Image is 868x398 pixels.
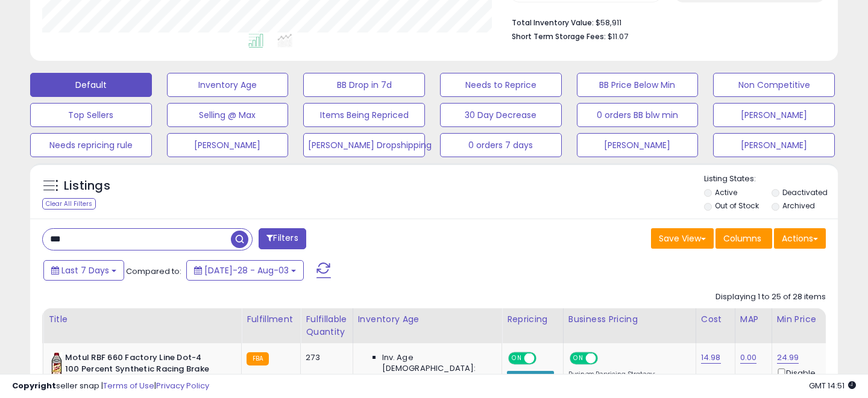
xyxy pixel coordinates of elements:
div: seller snap | | [12,381,209,392]
div: MAP [740,313,767,326]
label: Deactivated [782,187,828,197]
div: Clear All Filters [42,198,96,210]
button: [PERSON_NAME] [577,133,699,157]
button: Selling @ Max [167,103,289,127]
div: Fulfillment [247,313,295,326]
button: Last 7 Days [43,260,124,281]
span: 2025-08-11 14:51 GMT [809,380,856,391]
label: Archived [782,201,815,211]
div: Displaying 1 to 25 of 28 items [715,291,826,303]
button: [DATE]-28 - Aug-03 [186,260,304,281]
button: Columns [715,228,772,249]
button: [PERSON_NAME] [167,133,289,157]
div: Title [48,313,236,326]
button: Save View [651,228,714,249]
span: [DATE]-28 - Aug-03 [204,264,289,276]
div: Business Pricing [568,313,691,326]
img: 41ilsZdiy1L._SL40_.jpg [51,352,62,376]
button: BB Drop in 7d [303,73,425,97]
button: Needs repricing rule [30,133,152,157]
b: Total Inventory Value: [512,17,594,28]
span: Inv. Age [DEMOGRAPHIC_DATA]: [382,352,492,374]
button: 30 Day Decrease [440,103,562,127]
div: Inventory Age [358,313,497,326]
span: OFF [596,353,615,364]
div: Cost [701,313,730,326]
a: Terms of Use [103,380,154,391]
h5: Listings [64,178,110,194]
b: Short Term Storage Fees: [512,31,606,42]
button: Top Sellers [30,103,152,127]
label: Active [715,187,737,197]
div: 273 [306,352,343,363]
div: Fulfillable Quantity [306,313,347,338]
button: BB Price Below Min [577,73,699,97]
span: Columns [723,232,761,244]
div: Repricing [507,313,558,326]
a: Privacy Policy [156,380,209,391]
button: [PERSON_NAME] Dropshipping [303,133,425,157]
button: Needs to Reprice [440,73,562,97]
a: 24.99 [777,352,799,364]
span: Compared to: [126,266,181,277]
button: Actions [774,228,826,249]
span: ON [571,353,586,364]
button: Filters [259,228,306,249]
button: [PERSON_NAME] [713,133,835,157]
div: Min Price [777,313,839,326]
button: 0 orders BB blw min [577,103,699,127]
li: $58,911 [512,14,817,29]
p: Listing States: [704,173,838,185]
button: Default [30,73,152,97]
button: 0 orders 7 days [440,133,562,157]
span: Last 7 Days [61,264,109,276]
button: Non Competitive [713,73,835,97]
a: 0.00 [740,352,757,364]
a: 14.98 [701,352,721,364]
small: FBA [247,352,269,365]
button: [PERSON_NAME] [713,103,835,127]
span: OFF [535,353,554,364]
span: ON [509,353,524,364]
span: $11.07 [608,31,628,42]
label: Out of Stock [715,201,759,211]
button: Items Being Repriced [303,103,425,127]
button: Inventory Age [167,73,289,97]
b: Motul RBF 660 Factory Line Dot-4 100 Percent Synthetic Racing Brake Fluid 500ml (101667) [65,352,212,389]
strong: Copyright [12,380,56,391]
